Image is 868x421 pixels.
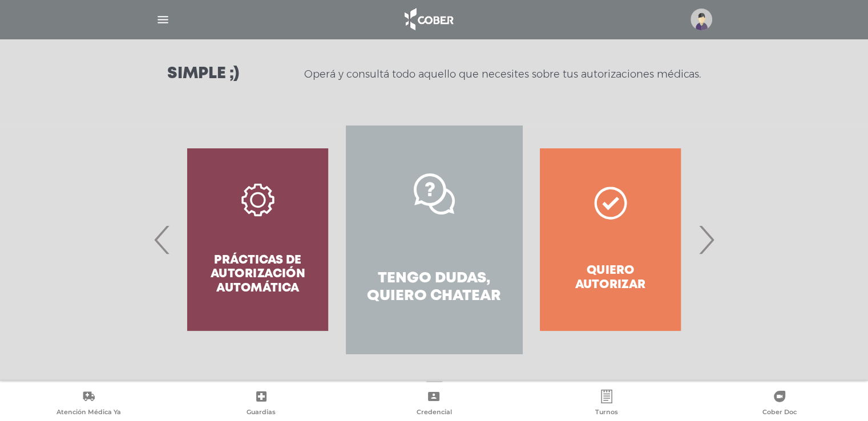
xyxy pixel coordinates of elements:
span: Turnos [595,408,618,418]
span: Next [695,209,717,270]
img: logo_cober_home-white.png [398,6,458,33]
a: Credencial [348,390,520,419]
a: Tengo dudas, quiero chatear [346,126,522,354]
span: Credencial [416,408,451,418]
span: Atención Médica Ya [56,408,121,418]
span: Previous [151,209,173,270]
span: Guardias [247,408,276,418]
span: Cober Doc [762,408,797,418]
h3: Simple ;) [167,66,239,82]
img: Cober_menu-lines-white.svg [156,13,170,27]
img: profile-placeholder.svg [691,9,712,30]
a: Cober Doc [693,390,866,419]
a: Turnos [520,390,693,419]
a: Atención Médica Ya [2,390,175,419]
h4: Tengo dudas, quiero chatear [366,270,502,305]
p: Operá y consultá todo aquello que necesites sobre tus autorizaciones médicas. [304,67,701,81]
a: Guardias [175,390,348,419]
